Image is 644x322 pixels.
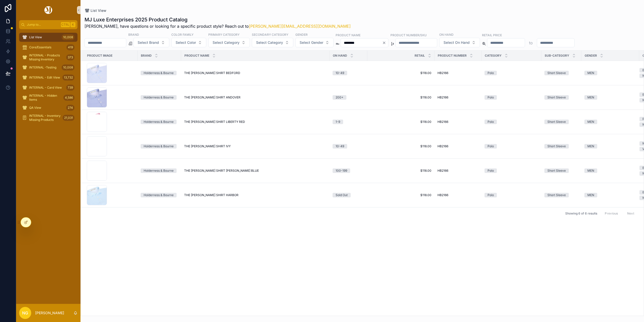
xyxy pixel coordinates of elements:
[544,120,578,124] a: Short Sleeve
[488,120,494,124] div: Polo
[437,120,478,124] a: HB2166
[370,144,431,148] a: $118.00
[184,193,327,197] a: THE [PERSON_NAME] SHIRT HARBOR
[333,120,364,124] a: 1-9
[529,40,533,46] p: to
[85,8,106,13] a: List View
[488,144,494,149] div: Polo
[437,144,478,148] a: HB2166
[437,144,448,148] span: HB2166
[488,193,494,197] div: Polo
[437,71,448,75] span: HB2166
[128,32,139,37] label: Brand
[91,8,106,13] span: List View
[437,193,448,197] span: HB2166
[208,38,250,47] button: Select Button
[439,38,480,47] button: Select Button
[370,95,431,99] a: $118.00
[336,193,348,197] div: Sold Out
[336,33,360,37] label: Product Name
[482,33,502,37] label: Retail Price
[141,144,178,149] a: Holderness & Bourne
[587,193,594,197] div: MEN
[485,120,538,124] a: Polo
[256,40,283,45] span: Select Category
[488,95,494,100] div: Polo
[141,95,178,100] a: Holderness & Bourne
[141,193,178,197] a: Holderness & Bourne
[141,120,178,124] a: Holderness & Bourne
[587,71,594,75] div: MEN
[437,95,478,99] a: HB2166
[19,113,77,122] a: INTERNAL - Inventory Missing Products21,031
[488,168,494,173] div: Polo
[184,169,327,173] a: THE [PERSON_NAME] SHIRT [PERSON_NAME] BLUE
[370,71,431,75] a: $118.00
[333,71,364,75] a: 10-49
[584,71,636,75] a: MEN
[184,120,327,124] a: THE [PERSON_NAME] SHIRT LIBERTY RED
[370,193,431,197] span: $118.00
[19,33,77,42] a: List View10,008
[19,103,77,112] a: QA View274
[144,168,174,173] div: Holderness & Bourne
[208,32,239,37] label: Primary Category
[63,95,74,101] div: 4,586
[333,144,364,149] a: 10-49
[544,193,578,197] a: Short Sleeve
[29,106,41,110] span: QA View
[27,23,59,27] span: Jump to...
[336,95,343,100] div: 200+
[66,44,74,50] div: 419
[29,45,51,49] span: Core/Essentials
[62,64,74,70] div: 10,008
[184,54,209,58] span: Product Name
[63,115,74,121] div: 21,031
[171,32,193,37] label: Color Family
[295,38,334,47] button: Select Button
[29,65,56,69] span: INTERNAL -Testing
[138,40,159,45] span: Select Brand
[444,40,470,45] span: Select On Hand
[184,169,259,173] span: THE [PERSON_NAME] SHIRT [PERSON_NAME] BLUE
[213,40,239,45] span: Select Category
[370,169,431,173] a: $118.00
[29,94,61,102] span: INTERNAL - Hidden Items
[333,54,347,58] span: On Hand
[544,168,578,173] a: Short Sleeve
[19,43,77,52] a: Core/Essentials419
[547,144,566,149] div: Short Sleeve
[141,168,178,173] a: Holderness & Bourne
[62,75,74,81] div: 13,732
[544,71,578,75] a: Short Sleeve
[370,120,431,124] span: $118.00
[547,120,566,124] div: Short Sleeve
[488,71,494,75] div: Polo
[587,120,594,124] div: MEN
[44,6,53,14] img: App logo
[545,54,569,58] span: Sub-Category
[66,85,74,91] div: 739
[584,120,636,124] a: MEN
[184,144,327,148] a: THE [PERSON_NAME] SHIRT IVY
[437,169,448,173] span: HB2166
[19,73,77,82] a: INTERNAL - Edit View13,732
[85,23,351,29] span: [PERSON_NAME], have questions or looking for a specific product style? Reach out to
[333,193,364,197] a: Sold Out
[249,24,351,29] a: [PERSON_NAME][EMAIL_ADDRESS][DOMAIN_NAME]
[485,54,502,58] span: Category
[547,71,566,75] div: Short Sleeve
[184,71,240,75] span: THE [PERSON_NAME] SHIRT BEDFORD
[485,71,538,75] a: Polo
[584,95,636,100] a: MEN
[29,86,62,90] span: INTERNAL - Card View
[62,34,74,40] div: 10,008
[300,40,323,45] span: Select Gender
[133,38,169,47] button: Select Button
[382,41,388,45] button: Clear
[485,95,538,100] a: Polo
[587,95,594,100] div: MEN
[547,193,566,197] div: Short Sleeve
[437,169,478,173] a: HB2166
